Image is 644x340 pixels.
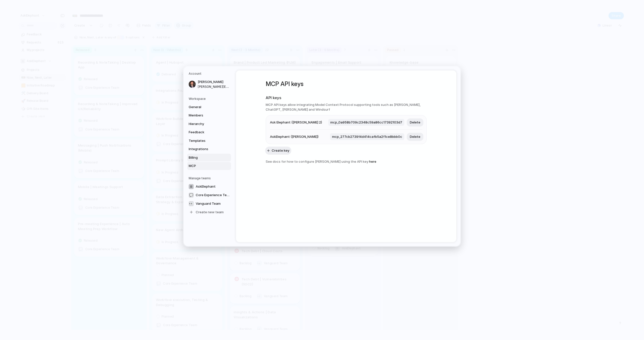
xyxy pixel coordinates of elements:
[272,148,289,153] span: Create key
[196,210,224,215] span: Create new team
[187,103,231,111] a: General
[265,147,291,155] button: Create key
[189,163,221,168] span: MCP
[187,208,231,216] a: Create new team
[189,147,221,152] span: Integrations
[328,119,404,126] span: Click to copy
[187,145,231,153] a: Integrations
[198,84,230,89] span: [PERSON_NAME][EMAIL_ADDRESS]
[266,159,427,164] h3: See docs for how to configure [PERSON_NAME] using the API key
[187,154,231,162] a: Billing
[410,120,420,125] span: Delete
[187,191,231,199] a: 💬Core Experience Team
[189,176,231,181] h5: Manage teams
[196,184,216,189] span: AskElephant
[187,128,231,136] a: Feedback
[410,134,420,139] span: Delete
[187,111,231,119] a: Members
[189,193,194,198] div: 💬
[266,102,427,112] h3: MCP API keys allow integrating Model Context Protocol supporting tools such as [PERSON_NAME], Cha...
[196,201,221,206] span: Vanguard Team
[196,193,230,198] span: Core Experience Team
[187,162,231,170] a: MCP
[189,121,221,126] span: Hierarchy
[189,97,231,101] h5: Workspace
[266,95,427,101] h2: API keys
[407,118,423,126] button: Delete
[189,155,221,160] span: Billing
[189,201,194,206] div: 👀
[266,79,427,89] h1: MCP API keys
[187,78,231,91] a: [PERSON_NAME][PERSON_NAME][EMAIL_ADDRESS]
[189,113,221,118] span: Members
[187,183,231,191] a: AskElephant
[189,130,221,135] span: Feedback
[187,120,231,128] a: Hierarchy
[407,133,423,141] button: Delete
[330,133,404,140] span: Click to copy
[187,200,231,208] a: 👀Vanguard Team
[369,159,376,163] a: here
[189,138,221,143] span: Templates
[189,71,231,76] h5: Account
[270,120,322,125] span: Ask Elephant ([PERSON_NAME] 2)
[270,134,318,139] span: AskElephant ([PERSON_NAME])
[187,137,231,145] a: Templates
[198,79,230,84] span: [PERSON_NAME]
[189,105,221,110] span: General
